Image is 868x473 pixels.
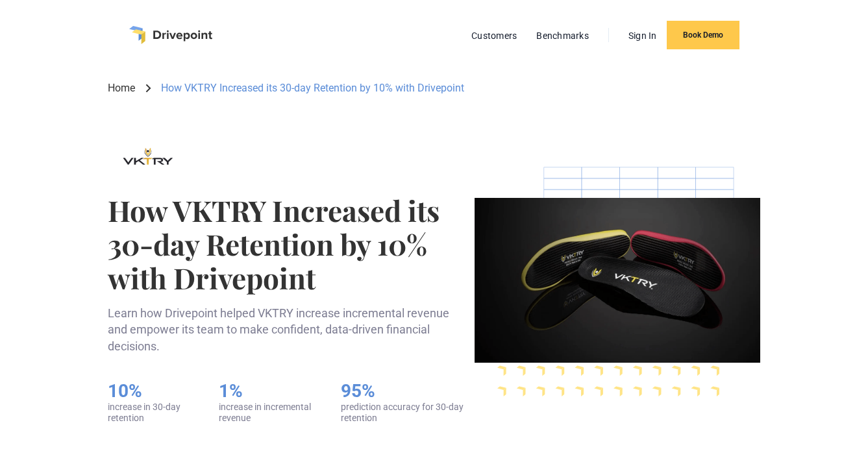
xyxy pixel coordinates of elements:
[341,402,464,424] div: prediction accuracy for 30-day retention
[161,81,464,95] div: How VKTRY Increased its 30-day Retention by 10% with Drivepoint
[341,380,464,402] h5: 95%
[108,193,465,295] h1: How VKTRY Increased its 30-day Retention by 10% with Drivepoint
[219,380,316,402] h5: 1%
[667,21,739,49] a: Book Demo
[129,26,212,44] a: home
[108,380,193,402] h5: 10%
[108,402,193,424] div: increase in 30-day retention
[108,305,465,354] p: Learn how Drivepoint helped VKTRY increase incremental revenue and empower its team to make confi...
[530,27,595,44] a: Benchmarks
[108,81,135,95] a: Home
[622,27,663,44] a: Sign In
[465,27,523,44] a: Customers
[219,402,316,424] div: increase in incremental revenue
